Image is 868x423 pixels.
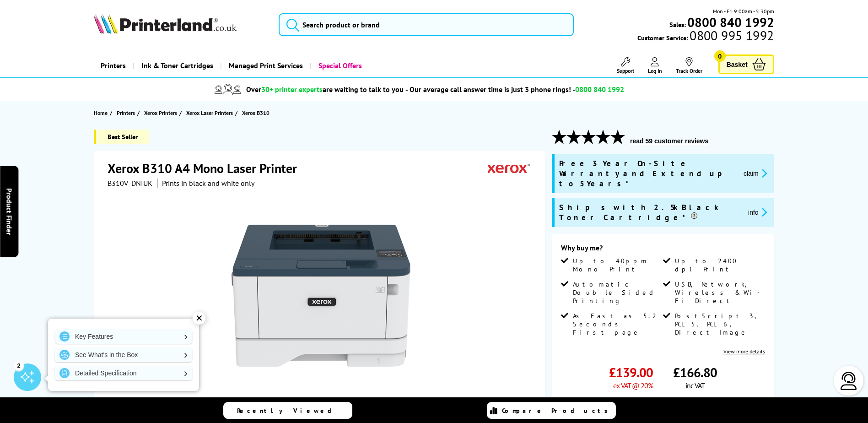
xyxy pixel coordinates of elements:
[94,130,149,144] span: Best Seller
[186,108,233,118] span: Xerox Laser Printers
[405,85,624,94] span: - Our average call answer time is just 3 phone rings! -
[108,179,152,188] span: B310V_DNIUK
[675,280,763,305] span: USB, Network, Wireless & Wi-Fi Direct
[108,160,306,177] h1: Xerox B310 A4 Mono Laser Printer
[687,14,774,31] b: 0800 840 1992
[94,108,108,118] span: Home
[55,329,192,344] a: Key Features
[648,67,662,74] span: Log In
[502,407,613,415] span: Compare Products
[279,13,574,36] input: Search product or brand
[718,54,774,74] a: Basket 0
[688,31,774,40] span: 0800 995 1992
[573,280,661,305] span: Automatic Double Sided Printing
[741,168,770,179] button: promo-description
[242,108,272,118] a: Xerox B310
[193,312,205,325] div: ✕
[94,108,110,118] a: Home
[573,312,661,336] span: As Fast as 5.2 Seconds First page
[745,207,770,217] button: promo-description
[714,50,726,62] span: 0
[727,58,748,70] span: Basket
[685,381,705,390] span: inc VAT
[686,18,774,27] a: 0800 840 1992
[648,57,662,74] a: Log In
[617,67,634,74] span: Support
[575,85,624,94] span: 0800 840 1992
[144,108,177,118] span: Xerox Printers
[261,85,323,94] span: 30+ printer experts
[723,348,765,355] a: View more details
[637,31,774,42] span: Customer Service:
[133,54,220,77] a: Ink & Toner Cartridges
[613,381,653,390] span: ex VAT @ 20%
[487,402,616,419] a: Compare Products
[246,85,404,94] span: Over are waiting to talk to you
[673,364,717,381] span: £166.80
[14,360,24,370] div: 2
[223,402,352,419] a: Recently Viewed
[559,158,736,189] span: Free 3 Year On-Site Warranty and Extend up to 5 Years*
[117,108,137,118] a: Printers
[675,312,763,336] span: PostScript 3, PCL 5, PCL 6, Direct Image
[609,364,653,381] span: £139.00
[144,108,179,118] a: Xerox Printers
[561,243,765,257] div: Why buy me?
[713,7,774,16] span: Mon - Fri 9:00am - 5:30pm
[141,54,213,77] span: Ink & Toner Cartridges
[573,257,661,273] span: Up to 40ppm Mono Print
[669,20,686,29] span: Sales:
[55,347,192,362] a: See What's in the Box
[617,57,634,74] a: Support
[559,202,741,222] span: Ships with 2.5k Black Toner Cartridge*
[488,160,530,177] img: Xerox
[94,14,267,36] a: Printerland Logo
[55,366,192,380] a: Detailed Specification
[94,14,237,34] img: Printerland Logo
[840,372,858,390] img: user-headset-light.svg
[231,206,410,385] img: Xerox B310
[117,108,135,118] span: Printers
[237,407,341,415] span: Recently Viewed
[627,137,711,145] button: read 59 customer reviews
[5,188,14,235] span: Product Finder
[675,257,763,273] span: Up to 2400 dpi Print
[186,108,235,118] a: Xerox Laser Printers
[242,108,270,118] span: Xerox B310
[162,179,254,188] i: Prints in black and white only
[94,54,133,77] a: Printers
[220,54,310,77] a: Managed Print Services
[310,54,369,77] a: Special Offers
[676,57,702,74] a: Track Order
